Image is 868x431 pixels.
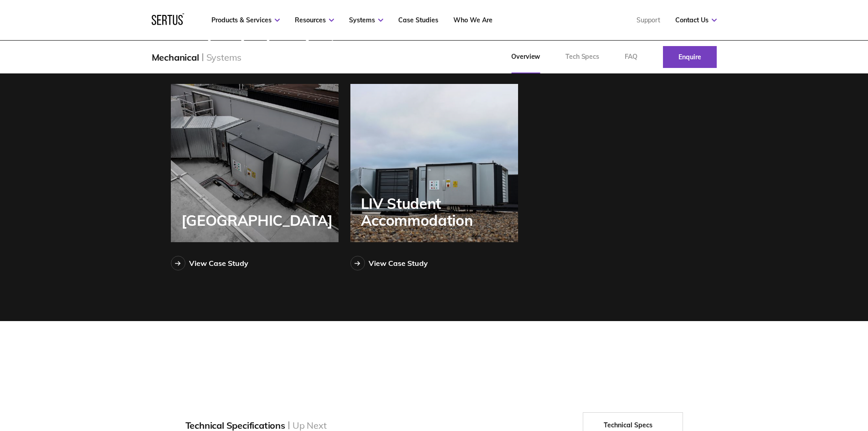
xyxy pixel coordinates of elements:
[350,84,518,242] a: LIV Student Accommodation
[171,256,248,270] a: View Case Study
[189,259,248,268] div: View Case Study
[293,420,327,431] div: Up Next
[206,52,242,63] div: Systems
[181,212,338,228] div: [GEOGRAPHIC_DATA]
[152,52,199,63] div: Mechanical
[361,195,518,228] div: LIV Student Accommodation
[675,16,717,24] a: Contact Us
[295,16,334,24] a: Resources
[398,16,438,24] a: Case Studies
[369,259,428,268] div: View Case Study
[171,84,339,242] a: [GEOGRAPHIC_DATA]
[211,16,280,24] a: Products & Services
[612,41,650,73] a: FAQ
[349,16,383,24] a: Systems
[704,325,868,431] iframe: Chat Widget
[185,420,285,431] div: Technical Specifications
[350,256,428,270] a: View Case Study
[553,41,612,73] a: Tech Specs
[637,16,660,24] a: Support
[453,16,493,24] a: Who We Are
[663,46,717,68] a: Enquire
